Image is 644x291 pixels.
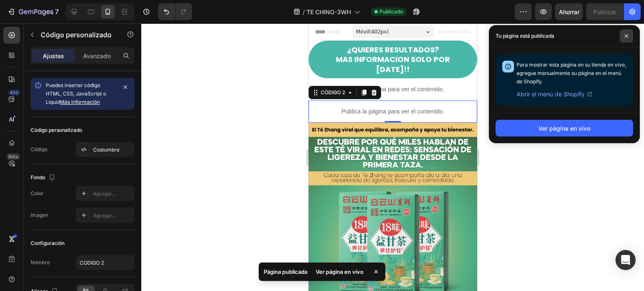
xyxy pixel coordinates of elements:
[41,31,112,39] font: Código personalizado
[593,8,616,15] font: Publicar
[55,8,59,16] font: 7
[31,190,44,196] font: Color
[93,212,116,219] font: Agregar...
[41,30,112,40] p: Código personalizado
[379,8,403,15] font: Publicado
[31,240,65,246] font: Configuración
[60,99,100,105] a: Más información
[303,8,305,15] font: /
[31,127,82,133] font: Código personalizado
[10,90,18,95] font: 450
[615,250,636,270] div: Abrir Intercom Messenger
[158,3,192,20] div: Deshacer/Rehacer
[31,212,48,218] font: Imagen
[31,146,47,152] font: Código
[8,154,18,160] font: Beta
[306,8,351,15] font: TE CHINO-3WH
[264,268,307,275] font: Página publicada
[517,62,626,85] font: Para mostrar esta página en su tienda en vivo, agregue manualmente su página en el menú de Shopify.
[309,23,477,291] iframe: Área de diseño
[496,33,554,39] font: Tu página está publicada
[555,3,583,20] button: Ahorrar
[83,52,111,59] font: Avanzado
[538,125,590,132] font: Ver página en vivo
[46,82,106,105] font: Puedes insertar código HTML, CSS, JavaScript o Liquid
[496,120,633,136] button: Ver página en vivo
[31,259,50,265] font: Nombre
[43,52,64,59] font: Ajustes
[586,3,623,20] button: Publicar
[3,3,62,20] button: 7
[559,8,579,15] font: Ahorrar
[316,268,364,275] font: Ver página en vivo
[517,90,584,98] font: Abrir el menú de Shopify
[93,147,119,153] font: Costumbre
[93,191,116,197] font: Agregar...
[31,174,45,180] font: Fondo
